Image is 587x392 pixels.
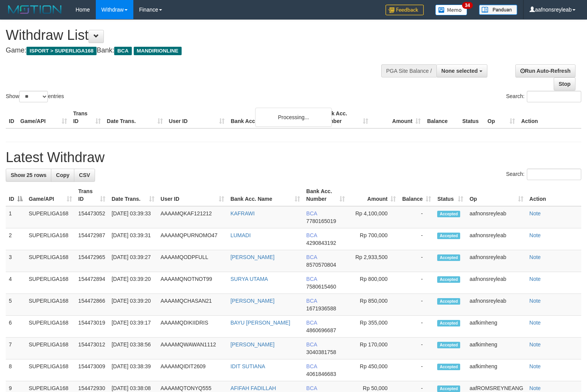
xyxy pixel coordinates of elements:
a: Note [530,232,541,238]
span: BCA [306,385,317,391]
td: - [399,272,434,294]
th: Date Trans. [104,107,166,128]
a: SURYA UTAMA [230,276,268,282]
td: [DATE] 03:39:27 [108,250,157,272]
button: None selected [436,64,487,77]
td: aafkimheng [466,338,526,359]
td: SUPERLIGA168 [26,359,75,381]
th: Action [526,184,581,206]
td: aafnonsreyleab [466,250,526,272]
td: [DATE] 03:38:56 [108,338,157,359]
span: Copy 4290843192 to clipboard [306,240,336,246]
a: [PERSON_NAME] [230,254,274,260]
td: AAAAMQWAWAN1112 [157,338,227,359]
a: IDIT SUTIANA [230,363,265,369]
td: 154472965 [75,250,108,272]
a: [PERSON_NAME] [230,298,274,304]
span: Accepted [437,342,460,348]
td: 1 [6,206,26,228]
a: Note [530,320,541,326]
span: None selected [441,68,478,74]
th: Balance: activate to sort column ascending [399,184,434,206]
th: Bank Acc. Number [318,107,371,128]
a: Note [530,276,541,282]
span: Accepted [437,276,460,283]
span: BCA [114,47,131,55]
td: SUPERLIGA168 [26,316,75,338]
th: Balance [424,107,459,128]
span: Copy 4860696687 to clipboard [306,327,336,333]
td: aafnonsreyleab [466,272,526,294]
a: AFIFAH FADILLAH [230,385,276,391]
td: AAAAMQPURNOMO47 [157,228,227,250]
td: [DATE] 03:39:20 [108,294,157,316]
a: Show 25 rows [6,169,51,182]
span: Accepted [437,385,460,392]
th: Status [459,107,484,128]
td: AAAAMQDIKIIDRIS [157,316,227,338]
td: Rp 2,933,500 [348,250,399,272]
th: ID: activate to sort column descending [6,184,26,206]
span: Copy 7580615460 to clipboard [306,284,336,290]
a: LUMADI [230,232,251,238]
th: Trans ID: activate to sort column ascending [75,184,108,206]
span: BCA [306,363,317,369]
td: SUPERLIGA168 [26,250,75,272]
td: [DATE] 03:39:17 [108,316,157,338]
td: 154473019 [75,316,108,338]
img: Feedback.jpg [385,5,424,15]
td: 8 [6,359,26,381]
td: AAAAMQCHASAN21 [157,294,227,316]
span: Accepted [437,298,460,305]
a: Note [530,363,541,369]
td: SUPERLIGA168 [26,206,75,228]
input: Search: [527,169,581,180]
td: Rp 800,000 [348,272,399,294]
span: Accepted [437,364,460,370]
span: ISPORT > SUPERLIGA168 [26,47,97,55]
span: BCA [306,210,317,217]
a: Copy [51,169,74,182]
td: Rp 850,000 [348,294,399,316]
th: Bank Acc. Name: activate to sort column ascending [227,184,303,206]
label: Search: [506,169,581,180]
td: - [399,359,434,381]
span: Accepted [437,320,460,326]
th: Amount: activate to sort column ascending [348,184,399,206]
td: 154472866 [75,294,108,316]
span: BCA [306,276,317,282]
label: Show entries [6,91,64,102]
img: Button%20Memo.svg [435,5,467,15]
td: aafnonsreyleab [466,228,526,250]
td: SUPERLIGA168 [26,338,75,359]
span: Copy 4061846683 to clipboard [306,371,336,377]
label: Search: [506,91,581,102]
td: AAAAMQIDIT2609 [157,359,227,381]
td: - [399,294,434,316]
td: Rp 170,000 [348,338,399,359]
span: Copy 3040381758 to clipboard [306,349,336,355]
td: aafkimheng [466,316,526,338]
td: Rp 700,000 [348,228,399,250]
td: [DATE] 03:38:39 [108,359,157,381]
td: [DATE] 03:39:31 [108,228,157,250]
td: SUPERLIGA168 [26,294,75,316]
td: - [399,338,434,359]
span: Copy 7780165019 to clipboard [306,218,336,224]
span: Copy 1671936588 to clipboard [306,305,336,312]
span: BCA [306,320,317,326]
th: User ID: activate to sort column ascending [157,184,227,206]
a: Note [530,254,541,260]
td: AAAAMQKAF121212 [157,206,227,228]
a: Run Auto-Refresh [515,64,576,77]
span: 34 [462,2,472,9]
td: 154473052 [75,206,108,228]
img: panduan.png [479,5,517,15]
td: Rp 450,000 [348,359,399,381]
th: Amount [371,107,424,128]
span: BCA [306,232,317,238]
th: Date Trans.: activate to sort column ascending [108,184,157,206]
a: Note [530,298,541,304]
a: CSV [74,169,95,182]
td: 4 [6,272,26,294]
